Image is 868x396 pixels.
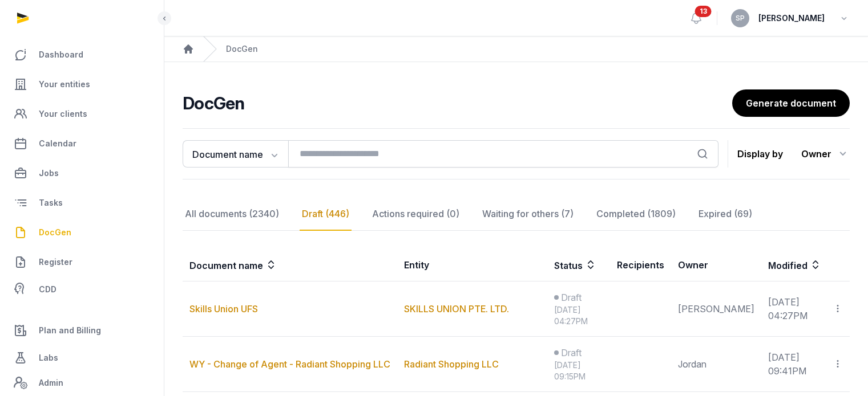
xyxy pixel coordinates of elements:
[183,249,397,281] th: Document name
[801,145,850,163] div: Owner
[594,198,678,231] div: Completed (1809)
[39,137,76,150] span: Calendar
[9,317,155,344] a: Plan and Billing
[9,371,155,394] a: Admin
[732,89,850,117] a: Generate document
[554,304,603,327] div: [DATE] 04:27PM
[758,11,825,25] span: [PERSON_NAME]
[9,130,155,157] a: Calendar
[39,376,63,390] span: Admin
[39,283,56,296] span: CDD
[671,337,761,392] td: Jordan
[561,291,582,304] span: Draft
[561,346,582,360] span: Draft
[761,281,826,337] td: [DATE] 04:27PM
[183,198,850,231] nav: Tabs
[761,249,850,281] th: Modified
[189,303,258,315] a: Skills Union UFS
[554,360,603,382] div: [DATE] 09:15PM
[696,198,754,231] div: Expired (69)
[39,77,90,91] span: Your entities
[9,278,155,301] a: CDD
[610,249,671,281] th: Recipients
[183,140,288,168] button: Document name
[39,107,87,121] span: Your clients
[9,41,155,68] a: Dashboard
[671,249,761,281] th: Owner
[183,93,732,113] h2: DocGen
[39,166,59,180] span: Jobs
[39,324,101,337] span: Plan and Billing
[39,196,63,210] span: Tasks
[9,344,155,371] a: Labs
[300,198,352,231] div: Draft (446)
[737,145,783,163] p: Display by
[183,198,281,231] div: All documents (2340)
[9,219,155,246] a: DocGen
[480,198,576,231] div: Waiting for others (7)
[370,198,462,231] div: Actions required (0)
[39,226,71,239] span: DocGen
[9,248,155,276] a: Register
[736,15,745,22] span: SP
[9,100,155,128] a: Your clients
[164,36,868,62] nav: Breadcrumb
[547,249,610,281] th: Status
[9,160,155,187] a: Jobs
[39,48,83,62] span: Dashboard
[404,303,509,315] a: SKILLS UNION PTE. LTD.
[761,337,826,392] td: [DATE] 09:41PM
[9,189,155,217] a: Tasks
[189,358,390,370] a: WY - Change of Agent - Radiant Shopping LLC
[404,358,499,370] a: Radiant Shopping LLC
[39,351,58,365] span: Labs
[695,6,712,17] span: 13
[9,71,155,98] a: Your entities
[397,249,547,281] th: Entity
[226,43,258,55] div: DocGen
[39,255,72,269] span: Register
[731,9,749,27] button: SP
[671,281,761,337] td: [PERSON_NAME]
